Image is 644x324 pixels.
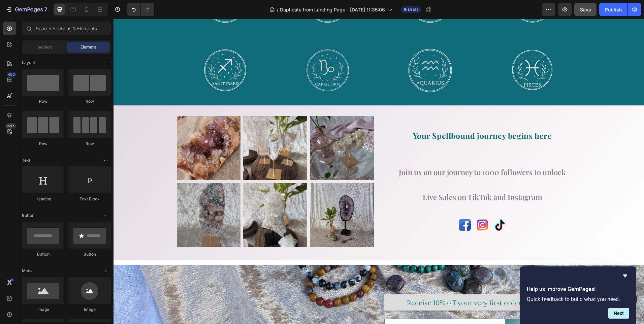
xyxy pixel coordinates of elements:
span: Save [580,7,591,12]
button: Hide survey [621,272,629,280]
p: 7 [44,5,47,13]
span: Button [22,213,34,219]
div: Row [68,98,111,104]
span: Media [22,268,34,274]
span: Duplicate from Landing Page - [DATE] 11:35:06 [280,6,385,13]
button: Save [574,3,597,16]
a: Image Title [345,200,357,212]
div: Heading [22,196,64,202]
div: Row [22,141,64,147]
img: gempages_581049375707365971-c4b8a019-361b-412e-a319-de57e7de6f22.jpg [196,97,260,161]
div: Row [22,98,64,104]
span: Toggle open [100,265,111,276]
span: Element [80,44,96,50]
img: Alt Image [345,200,357,212]
iframe: Design area [114,19,644,324]
span: Text [22,157,30,163]
p: Quick feedback to build what you need. [527,296,629,302]
div: Text Block [68,196,111,202]
button: Get 10% [392,300,432,318]
img: gempages_581049375707365971-587994be-d74b-42a1-851a-74129c625f1e.png [395,29,443,76]
div: 450 [6,72,16,77]
button: Next question [608,308,629,319]
span: Join us on our journey to 1000 followers to unlock Live Sales on TikTok and Instagram [285,148,452,183]
a: Image Title [363,200,375,212]
span: Layout [22,60,35,66]
div: Image [22,306,64,313]
span: Receive 10% off your very first order. [293,280,410,288]
div: Publish [605,6,622,13]
img: Alt Image [363,200,375,212]
img: gempages_581049375707365971-6df8c2ab-915a-462a-a88f-5b216f2a362e.jpg [130,97,194,161]
span: Toggle open [100,210,111,221]
img: gempages_581049375707365971-7b7d56ec-485e-4f04-a937-a471fe26d9d7.png [293,29,340,76]
a: Image Title [380,200,392,212]
div: Beta [5,123,16,129]
img: gempages_581049375707365971-d7d1ee28-b5bc-4302-b2fc-5cf7c8796da5.jpg [63,97,127,161]
div: Undo/Redo [127,3,154,16]
input: Search Sections & Elements [22,22,111,35]
span: Toggle open [100,57,111,68]
div: Button [22,251,64,257]
span: Your Spellbound journey begins here [299,111,439,122]
img: gempages_581049375707365971-3fadbfa5-1f2b-4904-86d1-3df70077248c.jpg [196,164,260,228]
button: 7 [3,3,50,16]
img: gempages_581049375707365971-057c4fb5-05cc-4bb0-85c7-61c2f69b8252.jpg [63,164,127,228]
h2: Help us improve GemPages! [527,285,629,293]
div: Row [68,141,111,147]
input: Claim your crystal [271,300,392,318]
div: Image [68,306,111,313]
div: Get 10% [402,304,422,314]
img: gempages_581049375707365971-57137c41-4dd7-427f-ba85-30762b013adb.png [191,29,238,76]
button: Publish [599,3,627,16]
span: / [277,6,279,13]
span: Draft [408,6,418,12]
span: Toggle open [100,155,111,166]
div: Button [68,251,111,257]
span: Section [37,44,52,50]
img: Alt Image [380,200,392,212]
div: Help us improve GemPages! [527,272,629,319]
img: gempages_581049375707365971-974639d6-9a4c-4518-a6fb-7e24b8d468dd.jpg [130,164,194,228]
